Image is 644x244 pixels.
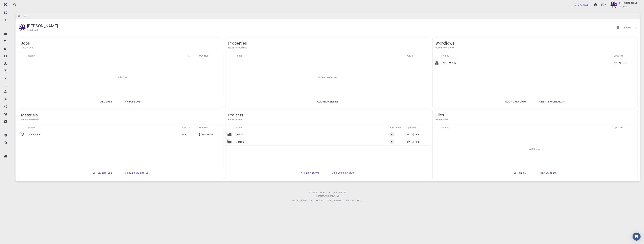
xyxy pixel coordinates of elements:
div: Name [27,52,186,59]
button: Reorder cards [615,24,621,31]
a: All projects [297,169,323,177]
a: All materials [89,169,116,177]
p: Total Energy [443,61,456,64]
div: Name [27,124,181,131]
div: Status [186,52,197,59]
h5: Files [435,112,635,118]
div: Updated [406,124,416,131]
a: Documentation [292,199,307,202]
a: Create project [329,169,358,177]
nav: breadcrumb [17,14,29,18]
button: Sort [190,125,195,130]
span: Privacy statement [346,199,363,202]
span: Exabyte Inc. [316,191,328,194]
a: Upgrade [572,2,590,7]
div: Open Intercom Messenger [633,233,641,241]
a: Exabyte Inc. [316,191,328,194]
img: logo [3,3,7,6]
div: Name [236,52,242,59]
div: Updated [197,124,223,131]
p: [DATE] 19:42 [406,133,420,136]
a: Create job [121,97,144,106]
a: Privacy statement [346,199,363,202]
div: Icon [433,124,441,131]
a: All jobs [97,97,116,106]
div: Icon [225,52,234,59]
span: Platform version [316,194,332,198]
a: Video Tutorials [310,199,325,202]
div: Jobs Active [390,124,402,131]
span: © 2025 [309,191,316,194]
div: Updated [405,124,430,131]
div: Icon [18,52,27,59]
span: Terms of service [327,199,343,202]
div: Name [236,124,242,131]
img: Yeongseok Kim [19,24,26,31]
div: Status [187,52,190,59]
h5: Projects [228,112,427,118]
h5: Properties [228,40,427,46]
span: 0 [390,133,394,136]
div: Lattice [182,124,190,131]
h6: Recent Jobs [21,46,220,49]
h6: Individual [27,28,38,32]
button: Sort [623,53,628,58]
div: Value [406,52,413,59]
div: No Jobs Yet [18,59,223,96]
h6: Recent Materials [21,118,220,121]
a: All files [510,169,529,177]
p: Default [236,133,243,136]
h5: Jobs [21,40,220,46]
a: All workflows [501,97,530,106]
a: Terms of service [327,199,343,202]
div: Updated [614,52,623,59]
h5: [PERSON_NAME] [27,23,58,28]
div: Updated [199,52,208,59]
a: [DATE]. [332,194,339,198]
button: Sort [416,125,421,130]
p: [DATE] 19:41 [199,133,213,136]
p: External [236,140,244,144]
span: Documentation [292,199,307,202]
div: No Properties Yet [225,59,430,96]
div: Name [28,52,35,59]
button: Sort [449,125,455,130]
div: Icon [433,52,441,59]
div: Updated [614,124,623,131]
span: [DATE] . [332,194,339,197]
h6: Home [21,14,28,18]
span: All rights reserved. [329,191,347,194]
button: Sort [35,125,40,130]
p: [DATE] 19:42 [614,61,628,64]
div: Yeongseok Kim[PERSON_NAME]IndividualReorder cardsDefault [16,36,640,181]
a: All properties [313,97,342,106]
button: Sort [413,53,418,58]
div: No Files Yet [433,131,637,168]
div: Icon [18,124,27,131]
div: Name [441,124,612,131]
img: Yeongseok Kim [610,1,617,8]
h6: Recent Workflows [435,46,635,49]
div: Name [234,52,405,59]
h6: Recent Projects [228,118,427,121]
div: Name [443,124,449,131]
div: Icon [225,124,234,131]
div: Updated [612,52,637,59]
div: Value [405,52,430,59]
span: Video Tutorials [310,199,325,202]
button: Sort [623,125,628,130]
h5: Materials [21,112,220,118]
p: FCC [182,133,187,136]
a: Create material [121,169,152,177]
button: Sort [35,53,40,58]
div: Updated [199,124,208,131]
button: Sort [449,53,455,58]
div: Name [28,124,35,131]
button: Sort [190,53,196,58]
div: Yeongseok Kim[PERSON_NAME]IndividualReorder cardsDefault [16,19,640,36]
button: Sort [208,125,214,130]
button: Sort [208,53,214,58]
h6: Default [623,26,633,29]
h5: Workflows [435,40,635,46]
div: Jobs Active [388,124,405,131]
